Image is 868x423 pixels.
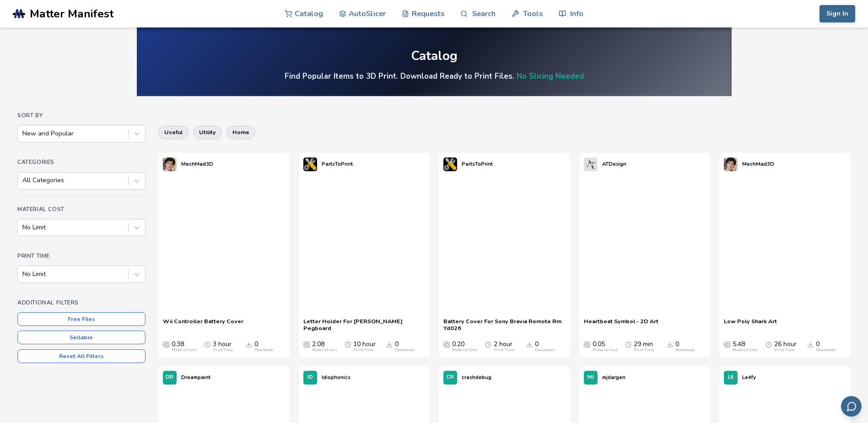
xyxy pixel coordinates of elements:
div: 3 hour [213,341,233,352]
div: 0.20 [452,341,477,352]
div: 0 [816,341,836,352]
span: Downloads [807,341,814,348]
a: Wii Controller Battery Cover [163,318,243,331]
div: Material Cost [733,348,757,352]
h4: Categories [17,159,146,165]
div: 0 [254,341,275,352]
img: MechMad3D's profile [724,157,738,171]
img: ATDesign's profile [584,157,598,171]
img: PartsToPrint's profile [303,157,317,171]
h4: Print Time [17,253,146,259]
span: Average Print Time [204,341,210,348]
div: Print Time [634,348,654,352]
div: 2 hour [494,341,514,352]
div: Print Time [494,348,514,352]
div: Material Cost [172,348,196,352]
span: ID [307,374,313,380]
div: 0 [535,341,555,352]
div: Downloads [535,348,555,352]
div: Print Time [353,348,373,352]
span: LE [728,374,734,380]
button: useful [158,126,189,139]
button: Send feedback via email [841,396,862,417]
div: Material Cost [312,348,337,352]
span: CR [447,374,454,380]
div: Downloads [816,348,836,352]
input: All Categories [22,177,24,184]
div: 10 hour [353,341,376,352]
button: home [226,126,255,139]
p: Dreampaint [181,373,210,382]
span: Matter Manifest [30,7,113,20]
input: No Limit [22,224,24,231]
a: PartsToPrint's profilePartsToPrint [299,153,357,176]
a: MechMad3D's profileMechMad3D [719,153,779,176]
button: Sellable [17,331,146,344]
div: 0.38 [172,341,196,352]
a: No Slicing Needed [517,71,584,81]
span: Downloads [526,341,533,348]
img: MechMad3D's profile [163,157,177,171]
div: 0 [395,341,415,352]
span: Average Cost [163,341,169,348]
a: Low Poly Shark Art [724,318,777,331]
span: Average Print Time [485,341,491,348]
a: Heartbeat Symbol - 2D Art [584,318,658,331]
span: DR [166,374,173,380]
p: Idiophonics [322,373,350,382]
span: Average Cost [303,341,310,348]
p: MechMad3D [181,159,213,169]
div: Downloads [675,348,695,352]
p: PartsToPrint [462,159,493,169]
span: Downloads [667,341,673,348]
div: 0.05 [593,341,617,352]
p: MechMad3D [742,159,774,169]
div: 26 hour [774,341,797,352]
a: ATDesign's profileATDesign [579,153,631,176]
span: Average Cost [724,341,730,348]
button: utility [193,126,222,139]
p: ATDesign [602,159,626,169]
div: 5.48 [733,341,757,352]
button: Free Files [17,312,146,326]
div: Downloads [395,348,415,352]
a: Letter Holder For [PERSON_NAME] Pegboard [303,318,426,331]
input: New and Popular [22,130,24,137]
span: Average Print Time [766,341,772,348]
img: PartsToPrint's profile [443,157,457,171]
h4: Find Popular Items to 3D Print. Download Ready to Print Files. [285,71,584,81]
p: PartsToPrint [322,159,353,169]
p: mjdargen [602,373,625,382]
button: Sign In [819,5,855,22]
div: Catalog [411,49,458,63]
div: Material Cost [452,348,477,352]
h4: Additional Filters [17,299,146,306]
div: Downloads [254,348,275,352]
span: Downloads [386,341,393,348]
span: Average Print Time [625,341,631,348]
input: No Limit [22,271,24,278]
span: MJ [588,374,594,380]
div: Print Time [213,348,233,352]
a: Battery Cover For Sony Bravia Remote Rm Yd026 [443,318,566,331]
h4: Sort By [17,112,146,119]
div: 29 min [634,341,654,352]
p: crashdebug [462,373,491,382]
div: Material Cost [593,348,617,352]
h4: Material Cost [17,206,146,212]
span: Average Print Time [345,341,351,348]
div: 2.08 [312,341,337,352]
a: MechMad3D's profileMechMad3D [158,153,218,176]
span: Downloads [246,341,252,348]
a: PartsToPrint's profilePartsToPrint [439,153,497,176]
p: Le4fy [742,373,756,382]
span: Average Cost [443,341,450,348]
button: Reset All Filters [17,349,146,363]
div: Print Time [774,348,794,352]
div: 0 [675,341,695,352]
